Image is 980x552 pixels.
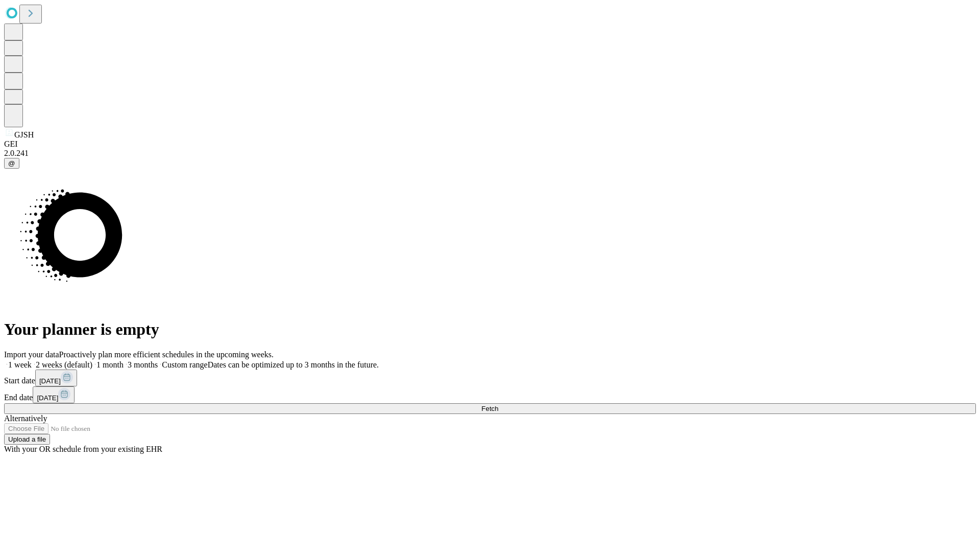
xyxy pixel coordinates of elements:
span: [DATE] [39,377,61,385]
button: [DATE] [35,370,77,386]
span: @ [8,159,15,167]
span: Proactively plan more efficient schedules in the upcoming weeks. [59,350,274,359]
span: Alternatively [4,414,47,423]
span: Import your data [4,350,59,359]
span: Fetch [481,405,498,412]
span: [DATE] [37,394,58,402]
button: Fetch [4,403,976,414]
div: GEI [4,140,976,149]
span: Dates can be optimized up to 3 months in the future. [208,360,379,369]
div: Start date [4,370,976,386]
button: Upload a file [4,434,50,445]
span: 3 months [128,360,158,369]
span: 1 week [8,360,32,369]
span: 1 month [96,360,124,369]
span: GJSH [14,130,34,139]
div: 2.0.241 [4,149,976,158]
button: @ [4,158,19,169]
button: [DATE] [33,386,75,403]
h1: Your planner is empty [4,320,976,339]
div: End date [4,386,976,403]
span: Custom range [162,360,207,369]
span: 2 weeks (default) [36,360,92,369]
span: With your OR schedule from your existing EHR [4,445,162,453]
